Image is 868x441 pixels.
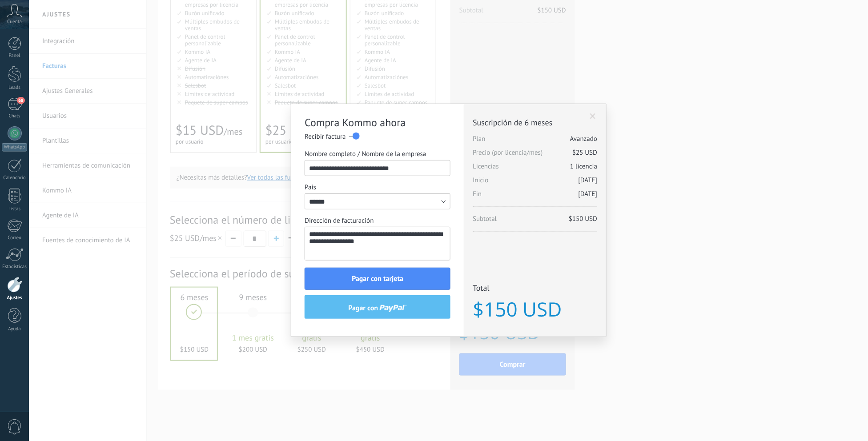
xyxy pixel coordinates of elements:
span: Suscripción de 6 meses [473,117,597,128]
button: Pagar con tarjeta [305,268,450,290]
div: Correo [2,235,28,241]
span: $25 USD [572,148,597,157]
div: Estadísticas [2,264,28,270]
span: 1 licencia [570,162,597,171]
span: Plan [473,135,597,148]
span: Recibir factura [305,132,346,141]
label: Dirección de facturación [305,216,450,225]
div: WhatsApp [2,143,27,152]
span: $150 USD [473,299,597,319]
button: pagar con [305,295,450,319]
span: [DATE] [579,190,598,198]
label: País [305,183,450,192]
span: 68 [17,97,24,104]
span: Subtotal [473,215,597,229]
span: Pagar con tarjeta [352,276,403,282]
span: Cuenta [7,19,22,25]
span: $150 USD [569,215,597,223]
span: Fin [473,190,597,204]
div: Chats [2,113,28,119]
div: Panel [2,53,28,59]
h2: Compra Kommo ahora [305,117,442,128]
span: Precio (por licencia/mes) [473,148,597,162]
label: Nombre completo / Nombre de la empresa [305,150,450,158]
span: Licencias [473,162,597,176]
div: Calendario [2,175,28,181]
span: Total [473,283,597,296]
span: pagar con [348,305,380,311]
div: Ayuda [2,326,28,332]
span: Inicio [473,176,597,190]
div: Ajustes [2,295,28,301]
div: Listas [2,206,28,212]
span: [DATE] [579,176,598,184]
div: Leads [2,85,28,91]
span: Avanzado [570,135,597,143]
